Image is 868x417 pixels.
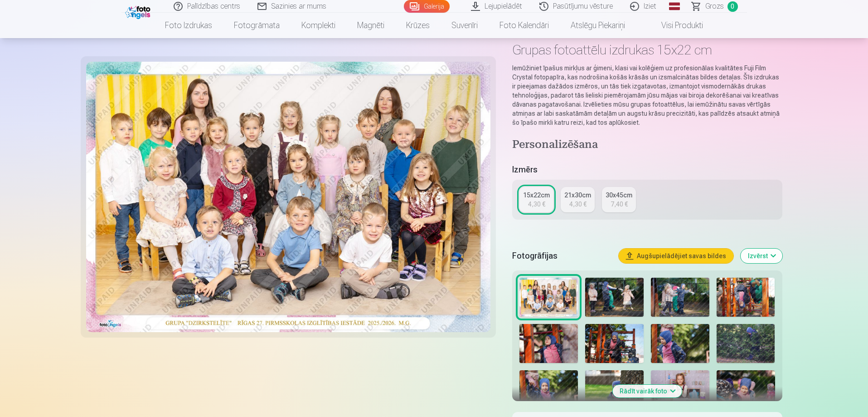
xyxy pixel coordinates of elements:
[606,191,632,200] div: 30x45cm
[705,1,724,12] span: Grozs
[569,200,587,209] div: 4,30 €
[727,1,738,12] span: 0
[619,249,733,263] button: Augšupielādējiet savas bildes
[528,200,545,209] div: 4,30 €
[395,13,441,38] a: Krūzes
[291,13,346,38] a: Komplekti
[512,64,782,127] p: Iemūžiniet īpašus mirkļus ar ģimeni, klasi vai kolēģiem uz profesionālas kvalitātes Fuji Film Cry...
[512,138,782,152] h4: Personalizēšana
[611,200,628,209] div: 7,40 €
[223,13,291,38] a: Fotogrāmata
[346,13,395,38] a: Magnēti
[489,13,560,38] a: Foto kalendāri
[741,249,782,263] button: Izvērst
[441,13,489,38] a: Suvenīri
[512,163,782,176] h5: Izmērs
[561,187,595,212] a: 21x30cm4,30 €
[512,250,611,262] h5: Fotogrāfijas
[512,42,782,58] h1: Grupas fotoattēlu izdrukas 15x22 cm
[602,187,636,212] a: 30x45cm7,40 €
[523,191,550,200] div: 15x22cm
[519,187,553,212] a: 15x22cm4,30 €
[564,191,591,200] div: 21x30cm
[154,13,223,38] a: Foto izdrukas
[560,13,636,38] a: Atslēgu piekariņi
[612,385,682,397] button: Rādīt vairāk foto
[636,13,714,38] a: Visi produkti
[125,4,153,19] img: /fa1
